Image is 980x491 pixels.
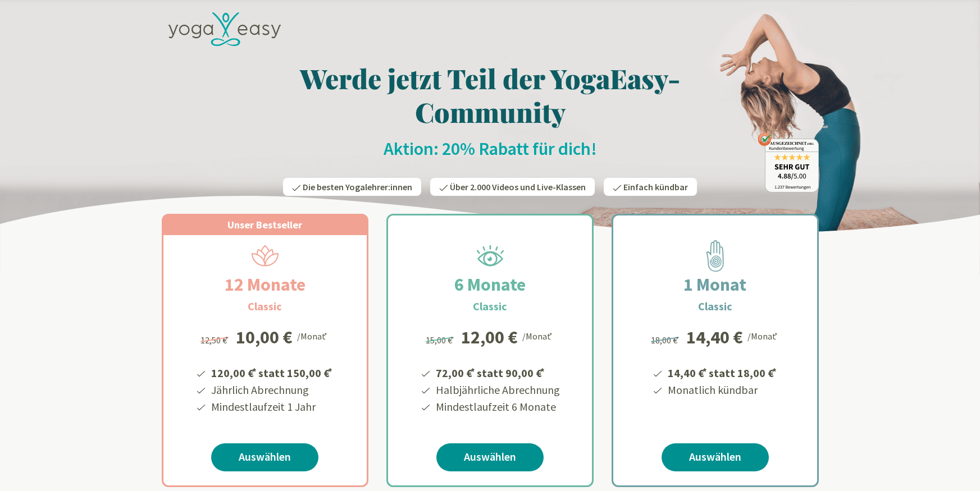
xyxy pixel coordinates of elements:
h2: 12 Monate [198,271,332,298]
span: Über 2.000 Videos und Live-Klassen [450,181,586,192]
a: Auswählen [662,443,769,471]
li: Monatlich kündbar [666,382,778,398]
span: Einfach kündbar [623,181,688,192]
a: Auswählen [211,443,318,471]
span: 18,00 € [651,334,681,346]
div: /Monat [747,328,780,343]
a: Auswählen [436,443,544,471]
h2: 6 Monate [427,271,553,298]
li: Halbjährliche Abrechnung [434,382,560,398]
h3: Classic [473,298,507,315]
li: 72,00 € statt 90,00 € [434,362,560,382]
img: ausgezeichnet_badge.png [758,132,819,192]
h3: Classic [248,298,282,315]
h1: Werde jetzt Teil der YogaEasy-Community [162,61,819,129]
h3: Classic [698,298,732,315]
li: Jährlich Abrechnung [209,382,334,398]
li: Mindestlaufzeit 1 Jahr [209,398,334,415]
div: /Monat [522,328,554,343]
h2: 1 Monat [657,271,773,298]
span: 15,00 € [426,334,455,346]
li: Mindestlaufzeit 6 Monate [434,398,560,415]
div: 12,00 € [461,328,518,346]
span: 12,50 € [200,334,230,346]
span: Die besten Yogalehrer:innen [303,181,412,192]
div: 10,00 € [236,328,293,346]
div: 14,40 € [686,328,743,346]
li: 120,00 € statt 150,00 € [209,362,334,382]
div: /Monat [297,328,329,343]
span: Unser Bestseller [227,218,302,231]
h2: Aktion: 20% Rabatt für dich! [162,137,819,160]
li: 14,40 € statt 18,00 € [666,362,778,382]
